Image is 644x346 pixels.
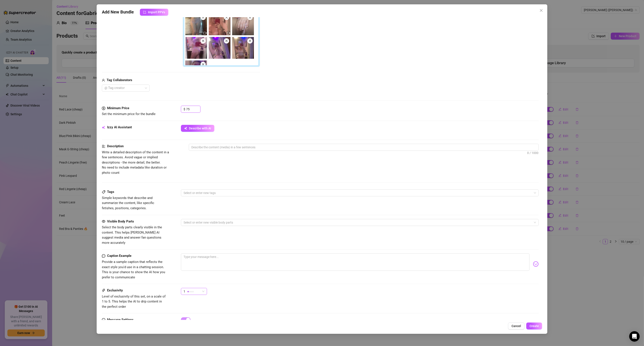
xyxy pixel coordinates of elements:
[102,190,105,194] span: tag
[102,317,105,323] span: message
[107,125,132,129] strong: Izzy AI Assistant
[530,324,539,328] span: Create
[248,16,252,19] span: close
[148,10,165,14] span: Import PPVs
[102,225,162,245] span: Select the body parts clearly visible in the content. This helps [PERSON_NAME] AI suggest media a...
[102,253,105,259] span: message
[533,261,539,267] img: svg%3e
[232,37,254,59] img: media
[102,288,105,293] span: thunderbolt
[232,13,254,35] img: media
[225,16,228,19] span: close
[102,294,166,309] span: Level of exclusivity of this set, on a scale of 1 to 5. This helps the AI to drip content in the ...
[107,318,134,322] strong: Message Settings
[107,288,123,292] strong: Exclusivity
[189,127,211,130] span: Describe with AI
[102,112,156,116] span: Set the minimum price for the bundle
[184,288,185,295] span: 1
[512,324,521,328] span: Cancel
[538,9,545,12] span: Close
[107,78,132,82] strong: Tag Collaborators
[143,11,146,14] span: import
[107,219,134,223] strong: Visible Body Parts
[248,39,252,42] span: close
[526,323,542,329] button: Create
[140,9,168,16] button: Import PPVs
[202,16,205,19] span: close
[107,144,124,148] strong: Description
[540,9,543,12] span: close
[102,144,105,149] span: align-left
[107,106,129,110] strong: Minimum Price
[209,37,230,59] img: media
[185,13,207,35] img: media
[629,331,640,342] div: Open Intercom Messenger
[102,106,105,111] span: dollar
[202,39,205,42] span: close
[225,39,228,42] span: close
[227,32,230,35] span: video-camera
[209,13,230,35] img: media
[185,37,207,59] img: media
[102,150,169,175] span: Write a detailed description of the content in a few sentences. Avoid vague or implied descriptio...
[185,60,207,82] img: media
[107,190,114,194] strong: Tags
[102,260,165,279] span: Provide a sample caption that reflects the exact style you'd use in a chatting session. This is y...
[102,196,154,210] span: Simple keywords that describe and summarize the content, like specific fetishes, positions, categ...
[181,125,214,132] button: Describe with AI
[204,32,207,35] span: video-camera
[102,78,105,83] span: user
[202,63,205,66] span: close
[102,9,134,16] span: Add New Bundle
[107,254,131,258] strong: Caption Example
[538,7,545,14] button: Close
[508,323,525,329] button: Cancel
[102,220,105,223] span: eye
